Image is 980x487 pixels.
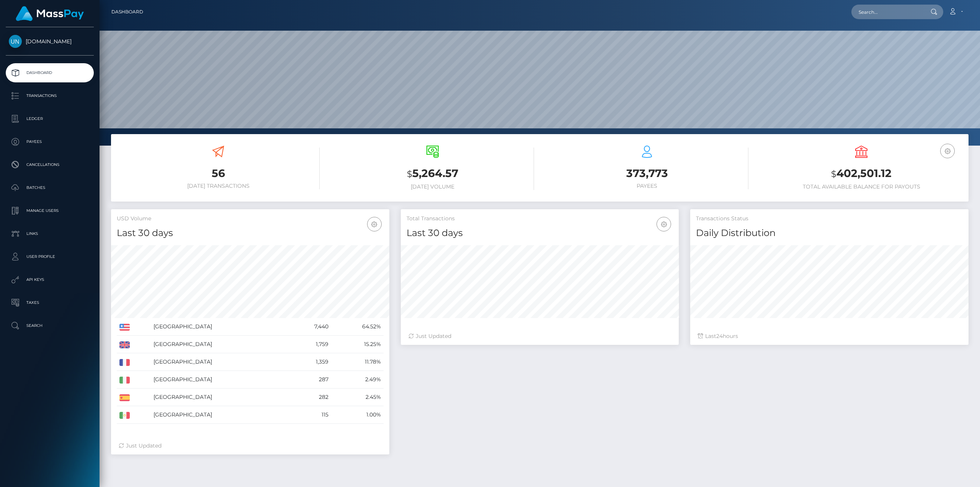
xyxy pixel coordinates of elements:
[9,228,91,239] p: Links
[119,442,382,450] div: Just Updated
[6,201,94,220] a: Manage Users
[151,318,289,336] td: [GEOGRAPHIC_DATA]
[9,159,91,171] p: Cancellations
[119,394,130,401] img: ES.png
[117,215,384,223] h5: USD Volume
[716,333,723,339] span: 24
[151,371,289,389] td: [GEOGRAPHIC_DATA]
[546,166,748,181] h3: 373,773
[16,6,84,21] img: MassPay Logo
[6,178,94,197] a: Batches
[696,215,963,223] h5: Transactions Status
[119,359,130,366] img: FR.png
[698,332,961,340] div: Last hours
[6,38,94,45] span: [DOMAIN_NAME]
[331,166,534,182] h3: 5,264.57
[151,336,289,353] td: [GEOGRAPHIC_DATA]
[331,406,383,424] td: 1.00%
[6,109,94,128] a: Ledger
[111,4,143,20] a: Dashboard
[9,182,91,193] p: Batches
[407,169,412,179] small: $
[331,184,534,190] h6: [DATE] Volume
[760,184,963,190] h6: Total Available Balance for Payouts
[119,324,130,331] img: US.png
[9,297,91,308] p: Taxes
[760,166,963,182] h3: 402,501.12
[151,406,289,424] td: [GEOGRAPHIC_DATA]
[117,166,320,181] h3: 56
[9,320,91,331] p: Search
[9,90,91,102] p: Transactions
[119,377,130,384] img: IT.png
[151,389,289,406] td: [GEOGRAPHIC_DATA]
[331,389,383,406] td: 2.45%
[408,332,671,340] div: Just Updated
[6,155,94,174] a: Cancellations
[331,336,383,353] td: 15.25%
[6,270,94,289] a: API Keys
[851,5,923,19] input: Search...
[407,226,673,240] h4: Last 30 days
[6,293,94,312] a: Taxes
[9,136,91,148] p: Payees
[289,336,331,353] td: 1,759
[546,183,748,189] h6: Payees
[289,318,331,336] td: 7,440
[9,251,91,262] p: User Profile
[117,183,320,189] h6: [DATE] Transactions
[6,316,94,335] a: Search
[331,318,383,336] td: 64.52%
[9,274,91,285] p: API Keys
[289,406,331,424] td: 115
[117,226,384,240] h4: Last 30 days
[289,353,331,371] td: 1,359
[9,67,91,79] p: Dashboard
[6,63,94,82] a: Dashboard
[9,113,91,125] p: Ledger
[9,35,22,48] img: Unlockt.me
[6,86,94,105] a: Transactions
[331,353,383,371] td: 11.78%
[289,371,331,389] td: 287
[6,224,94,243] a: Links
[119,412,130,419] img: MX.png
[331,371,383,389] td: 2.49%
[289,389,331,406] td: 282
[6,132,94,151] a: Payees
[151,353,289,371] td: [GEOGRAPHIC_DATA]
[831,169,836,179] small: $
[6,247,94,266] a: User Profile
[407,215,673,223] h5: Total Transactions
[696,226,963,240] h4: Daily Distribution
[119,341,130,348] img: GB.png
[9,205,91,216] p: Manage Users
